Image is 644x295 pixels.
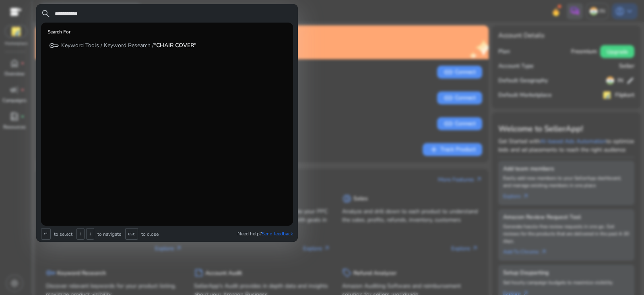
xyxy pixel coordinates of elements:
[61,42,196,50] p: Keyword Tools / Keyword Research /
[41,228,51,240] span: ↵
[49,41,59,50] span: key
[140,231,159,237] p: to close
[47,29,70,35] h6: Search For
[52,231,72,237] p: to select
[41,9,51,19] span: search
[262,231,293,237] span: Send feedback
[125,228,138,240] span: esc
[76,228,85,240] span: ↑
[154,42,196,49] b: “CHAIR COVER“
[86,228,94,240] span: ↓
[237,231,293,237] p: Need help?
[96,231,121,237] p: to navigate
